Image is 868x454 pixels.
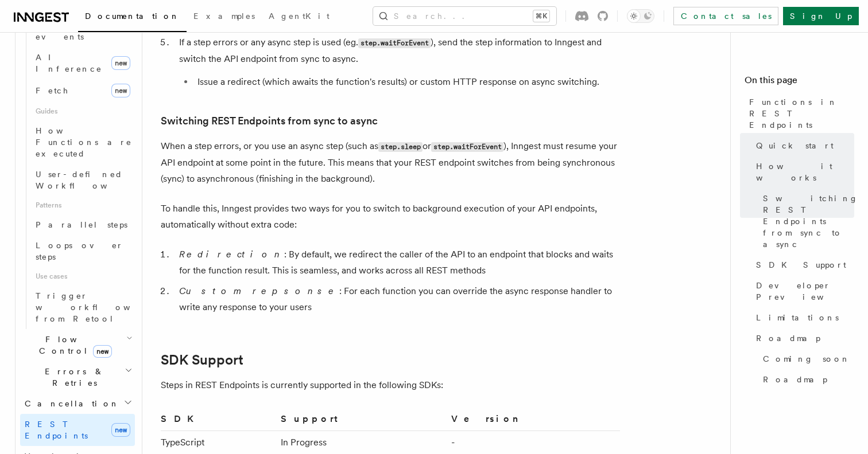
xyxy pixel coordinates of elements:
button: Flow Controlnew [20,329,135,361]
th: Version [447,412,620,431]
span: Loops over steps [36,241,123,261]
a: How it works [751,156,854,188]
span: Trigger workflows from Retool [36,291,162,323]
button: Errors & Retries [20,361,135,393]
a: Functions in REST Endpoints [745,92,854,135]
p: To handle this, Inngest provides two ways for you to switch to background execution of your API e... [161,201,620,233]
a: Fetchnew [31,79,135,102]
p: When a step errors, or you use an async step (such as or ), Inngest must resume your API endpoint... [161,138,620,187]
span: Guides [31,102,135,120]
button: Toggle dark mode [627,9,654,23]
em: Custom repsonse [179,285,339,296]
span: Cancellation [20,398,119,409]
a: AI Inferencenew [31,47,135,79]
span: How Functions are executed [36,126,132,158]
li: Issue a redirect (which awaits the function's results) or custom HTTP response on async switching. [194,74,620,90]
code: step.waitForEvent [431,142,503,152]
span: User-defined Workflows [36,170,139,190]
span: Parallel steps [36,220,127,229]
span: Use cases [31,267,135,285]
span: Coming soon [763,353,850,365]
li: : For each function you can override the async response handler to write any response to your users [176,283,620,315]
a: Roadmap [751,328,854,349]
p: Steps in REST Endpoints is currently supported in the following SDKs: [161,377,620,393]
span: Patterns [31,196,135,214]
a: Developer Preview [751,275,854,307]
button: Search...⌘K [373,7,556,25]
span: Switching REST Endpoints from sync to async [763,193,858,250]
a: Documentation [78,3,187,32]
span: Developer Preview [756,280,854,303]
a: Contact sales [673,7,778,25]
span: new [111,84,130,97]
a: Switching REST Endpoints from sync to async [758,188,854,255]
a: Quick start [751,135,854,156]
h4: On this page [745,73,854,92]
span: REST Endpoints [25,420,88,440]
span: Errors & Retries [20,366,125,389]
th: Support [276,412,447,431]
a: SDK Support [751,255,854,275]
kbd: ⌘K [533,10,549,22]
span: Fetch [36,86,69,95]
a: Trigger workflows from Retool [31,285,135,329]
span: AgentKit [269,11,330,21]
a: Loops over steps [31,235,135,267]
span: Roadmap [756,332,820,344]
a: Sign Up [783,7,859,25]
span: new [93,345,112,358]
span: new [111,423,130,437]
a: Parallel steps [31,214,135,235]
a: Examples [187,3,262,31]
span: Quick start [756,140,834,151]
span: SDK Support [756,259,846,271]
span: AI Inference [36,53,102,73]
span: Functions in REST Endpoints [749,96,854,131]
span: Flow Control [20,334,126,357]
span: How it works [756,161,854,183]
span: new [111,56,130,70]
code: step.sleep [378,142,423,152]
a: REST Endpointsnew [20,414,135,446]
a: Roadmap [758,369,854,390]
a: Coming soon [758,349,854,369]
a: AgentKit [262,3,336,31]
a: SDK Support [161,352,243,368]
span: Documentation [85,11,180,21]
code: step.waitForEvent [358,38,431,48]
button: Cancellation [20,393,135,414]
em: Redirection [179,249,284,260]
span: Roadmap [763,374,827,385]
span: Limitations [756,312,839,323]
li: : By default, we redirect the caller of the API to an endpoint that blocks and waits for the func... [176,246,620,279]
span: Examples [193,11,255,21]
a: User-defined Workflows [31,164,135,196]
a: Switching REST Endpoints from sync to async [161,113,378,129]
th: SDK [161,412,276,431]
li: If a step errors or any async step is used (eg. ), send the step information to Inngest and switc... [176,34,620,90]
a: How Functions are executed [31,120,135,164]
a: Limitations [751,307,854,328]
